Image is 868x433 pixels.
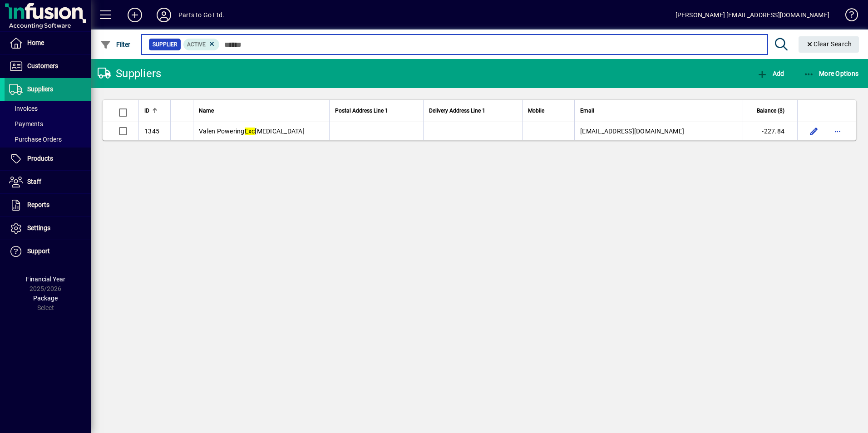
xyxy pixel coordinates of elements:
[245,128,255,135] em: Exc
[806,40,852,48] span: Clear Search
[830,124,845,138] button: More options
[178,8,225,22] div: Parts to Go Ltd.
[580,128,684,135] span: [EMAIL_ADDRESS][DOMAIN_NAME]
[199,106,324,116] div: Name
[199,106,214,116] span: Name
[528,106,544,116] span: Mobile
[9,136,62,143] span: Purchase Orders
[26,276,65,283] span: Financial Year
[757,106,784,116] span: Balance ($)
[27,178,41,185] span: Staff
[5,32,91,54] a: Home
[27,85,53,93] span: Suppliers
[9,105,38,112] span: Invoices
[27,39,44,46] span: Home
[5,101,91,116] a: Invoices
[27,155,53,162] span: Products
[5,194,91,216] a: Reports
[757,70,784,77] span: Add
[743,122,797,140] td: -227.84
[120,7,149,23] button: Add
[335,106,388,116] span: Postal Address Line 1
[187,41,206,48] span: Active
[5,217,91,240] a: Settings
[144,106,165,116] div: ID
[5,171,91,193] a: Staff
[838,2,857,31] a: Knowledge Base
[5,116,91,132] a: Payments
[580,106,594,116] span: Email
[33,295,58,302] span: Package
[144,128,159,135] span: 1345
[676,8,829,22] div: [PERSON_NAME] [EMAIL_ADDRESS][DOMAIN_NAME]
[580,106,737,116] div: Email
[27,224,50,231] span: Settings
[9,120,43,128] span: Payments
[153,40,177,49] span: Supplier
[807,124,821,138] button: Edit
[429,106,485,116] span: Delivery Address Line 1
[98,66,161,81] div: Suppliers
[199,128,305,135] span: Valen Powering [MEDICAL_DATA]
[801,65,861,82] button: More Options
[804,70,859,77] span: More Options
[144,106,149,116] span: ID
[755,65,786,82] button: Add
[100,41,131,48] span: Filter
[98,36,133,53] button: Filter
[5,55,91,78] a: Customers
[799,36,859,53] button: Clear
[149,7,178,23] button: Profile
[5,132,91,147] a: Purchase Orders
[27,62,58,69] span: Customers
[27,201,49,208] span: Reports
[27,247,50,255] span: Support
[5,148,91,170] a: Products
[183,39,220,50] mat-chip: Activation Status: Active
[528,106,569,116] div: Mobile
[5,240,91,263] a: Support
[749,106,793,116] div: Balance ($)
